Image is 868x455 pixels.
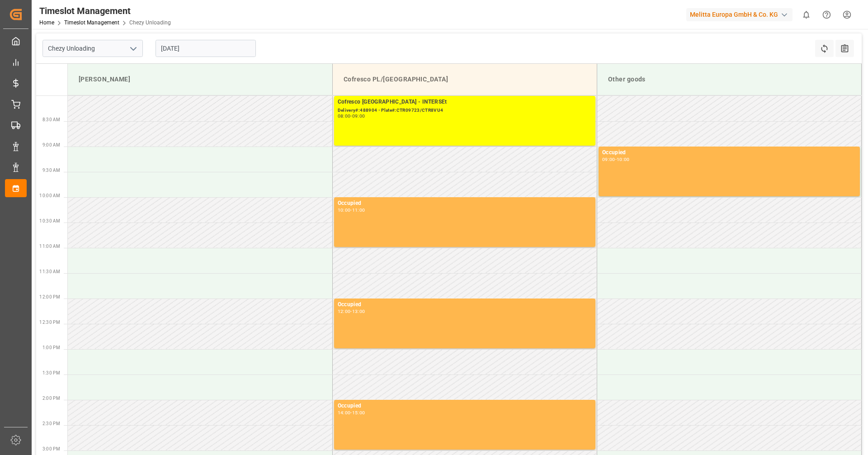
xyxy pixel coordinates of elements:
[796,5,816,25] button: show 0 new notifications
[338,309,351,313] div: 12:00
[42,446,60,451] span: 3:00 PM
[39,4,171,18] div: Timeslot Management
[338,402,592,411] div: Occupied
[686,8,793,21] div: Melitta Europa GmbH & Co. KG
[39,294,60,299] span: 12:00 PM
[340,71,590,88] div: Cofresco PL/[GEOGRAPHIC_DATA]
[42,117,60,122] span: 8:30 AM
[42,345,60,350] span: 1:00 PM
[615,157,617,161] div: -
[338,114,351,118] div: 08:00
[350,309,352,313] div: -
[338,98,592,107] div: Cofresco [GEOGRAPHIC_DATA] - INTERSEt
[352,309,365,313] div: 13:00
[42,40,143,57] input: Type to search/select
[352,411,365,415] div: 15:00
[686,6,796,23] button: Melitta Europa GmbH & Co. KG
[42,168,60,173] span: 9:30 AM
[64,19,119,26] a: Timeslot Management
[617,157,630,161] div: 10:00
[350,114,352,118] div: -
[126,42,140,56] button: open menu
[602,148,856,157] div: Occupied
[350,208,352,212] div: -
[602,157,615,161] div: 09:00
[156,40,256,57] input: DD-MM-YYYY
[816,5,837,25] button: Help Center
[42,142,60,147] span: 9:00 AM
[338,300,592,309] div: Occupied
[39,218,60,223] span: 10:30 AM
[42,370,60,375] span: 1:30 PM
[42,396,60,401] span: 2:00 PM
[338,411,351,415] div: 14:00
[39,320,60,325] span: 12:30 PM
[39,269,60,274] span: 11:30 AM
[338,107,592,114] div: Delivery#:488904 - Plate#:CTR09723/CTR8VU4
[42,421,60,426] span: 2:30 PM
[75,71,325,88] div: [PERSON_NAME]
[352,114,365,118] div: 09:00
[350,411,352,415] div: -
[338,208,351,212] div: 10:00
[604,71,854,88] div: Other goods
[39,19,54,26] a: Home
[352,208,365,212] div: 11:00
[338,199,592,208] div: Occupied
[39,193,60,198] span: 10:00 AM
[39,244,60,249] span: 11:00 AM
